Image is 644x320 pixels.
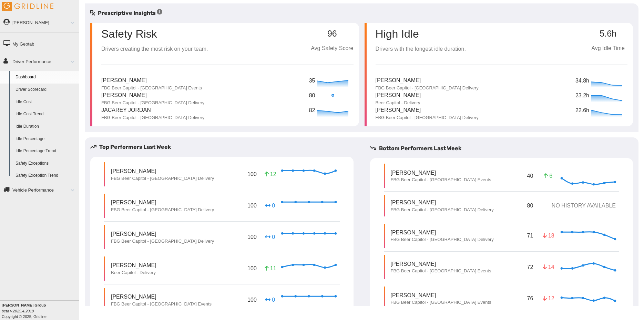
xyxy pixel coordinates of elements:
[265,202,276,210] p: 0
[2,302,79,319] div: Copyright © 2025, Gridline
[543,232,554,240] p: 18
[589,44,627,53] p: Avg Idle Time
[376,85,479,91] p: FBG Beer Capitol - [GEOGRAPHIC_DATA] Delivery
[391,198,494,206] p: [PERSON_NAME]
[311,44,353,53] p: Avg Safety Score
[12,157,79,170] a: Safety Exceptions
[543,294,554,302] p: 12
[265,264,276,272] p: 11
[101,28,157,39] p: Safety Risk
[376,28,466,39] p: High Idle
[391,260,491,268] p: [PERSON_NAME]
[311,29,353,39] p: 96
[111,238,214,244] p: FBG Beer Capitol - [GEOGRAPHIC_DATA] Delivery
[391,177,491,183] p: FBG Beer Capitol - [GEOGRAPHIC_DATA] Events
[265,233,276,241] p: 0
[309,77,316,85] p: 35
[543,263,554,271] p: 14
[111,261,156,269] p: [PERSON_NAME]
[101,91,204,100] p: [PERSON_NAME]
[526,262,535,272] p: 72
[12,145,79,157] a: Idle Percentage Trend
[526,230,535,241] p: 71
[111,293,212,301] p: [PERSON_NAME]
[376,115,479,121] p: FBG Beer Capitol - [GEOGRAPHIC_DATA] Delivery
[376,45,466,54] p: Drivers with the longest idle duration.
[391,229,494,236] p: [PERSON_NAME]
[265,170,276,178] p: 12
[111,301,212,307] p: FBG Beer Capitol - [GEOGRAPHIC_DATA] Events
[2,2,53,11] img: Gridline
[111,270,156,276] p: Beer Capitol - Delivery
[246,169,258,180] p: 100
[391,236,494,243] p: FBG Beer Capitol - [GEOGRAPHIC_DATA] Delivery
[2,309,34,313] i: beta v.2025.4.2019
[101,115,204,121] p: FBG Beer Capitol - [GEOGRAPHIC_DATA] Delivery
[12,169,79,182] a: Safety Exception Trend
[391,291,491,299] p: [PERSON_NAME]
[391,207,494,213] p: FBG Beer Capitol - [GEOGRAPHIC_DATA] Delivery
[12,120,79,133] a: Idle Duration
[265,296,276,304] p: 0
[575,106,590,115] p: 22.6h
[12,96,79,108] a: Idle Cost
[101,45,208,54] p: Drivers creating the most risk on your team.
[111,230,214,238] p: [PERSON_NAME]
[575,77,590,85] p: 34.8h
[12,71,79,84] a: Dashboard
[376,91,421,100] p: [PERSON_NAME]
[376,106,479,115] p: [PERSON_NAME]
[101,100,204,106] p: FBG Beer Capitol - [GEOGRAPHIC_DATA] Delivery
[111,207,214,213] p: FBG Beer Capitol - [GEOGRAPHIC_DATA] Delivery
[309,91,316,100] p: 80
[111,167,214,175] p: [PERSON_NAME]
[543,172,554,180] p: 6
[376,100,421,106] p: Beer Capitol - Delivery
[12,108,79,120] a: Idle Cost Trend
[548,202,616,210] p: NO HISTORY AVAILABLE
[246,263,258,274] p: 100
[12,84,79,96] a: Driver Scorecard
[101,106,204,115] p: Jacarey Jordan
[391,299,491,306] p: FBG Beer Capitol - [GEOGRAPHIC_DATA] Events
[90,9,162,17] h5: Prescriptive Insights
[526,200,535,211] p: 80
[391,268,491,274] p: FBG Beer Capitol - [GEOGRAPHIC_DATA] Events
[376,76,479,85] p: [PERSON_NAME]
[2,303,46,307] b: [PERSON_NAME] Group
[111,198,214,206] p: [PERSON_NAME]
[370,144,639,153] h5: Bottom Performers Last Week
[526,293,535,304] p: 76
[309,106,316,115] p: 82
[589,29,627,39] p: 5.6h
[246,232,258,242] p: 100
[90,143,359,151] h5: Top Performers Last Week
[101,85,202,91] p: FBG Beer Capitol - [GEOGRAPHIC_DATA] Events
[101,76,202,85] p: [PERSON_NAME]
[111,175,214,182] p: FBG Beer Capitol - [GEOGRAPHIC_DATA] Delivery
[391,169,491,177] p: [PERSON_NAME]
[526,171,535,181] p: 40
[246,294,258,305] p: 100
[246,200,258,211] p: 100
[12,133,79,145] a: Idle Percentage
[575,91,590,100] p: 23.2h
